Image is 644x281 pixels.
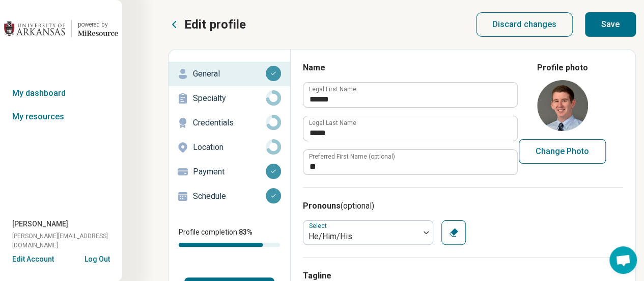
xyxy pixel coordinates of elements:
a: Location [169,135,290,160]
span: (optional) [341,201,374,211]
button: Edit Account [12,254,54,265]
button: Log Out [85,254,110,262]
label: Preferred First Name (optional) [309,154,395,160]
a: General [169,62,290,86]
img: University of Arkansas [4,16,65,41]
label: Legal First Name [309,86,356,92]
label: Legal Last Name [309,120,356,126]
span: [PERSON_NAME][EMAIL_ADDRESS][DOMAIN_NAME] [12,232,122,250]
h3: Name [303,62,517,74]
span: [PERSON_NAME] [12,219,68,229]
div: Open chat [609,246,637,274]
div: He/Him/His [309,231,414,243]
button: Discard changes [476,12,573,37]
button: Edit profile [168,16,246,33]
p: Specialty [193,92,266,105]
p: General [193,68,266,80]
legend: Profile photo [537,62,588,74]
button: Change Photo [519,139,606,164]
a: Schedule [169,184,290,209]
a: Payment [169,160,290,184]
div: Profile completion: [169,221,290,253]
a: Credentials [169,111,290,135]
p: Schedule [193,190,266,202]
div: Profile completion [179,243,280,247]
h3: Pronouns [303,200,623,212]
a: Specialty [169,86,290,111]
a: University of Arkansaspowered by [4,16,118,41]
p: Payment [193,166,266,178]
span: 83 % [239,228,253,236]
div: powered by [78,20,118,29]
img: avatar image [537,80,588,131]
label: Select [309,222,329,229]
p: Credentials [193,117,266,129]
p: Edit profile [184,16,246,33]
p: Location [193,141,266,154]
button: Save [585,12,636,37]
